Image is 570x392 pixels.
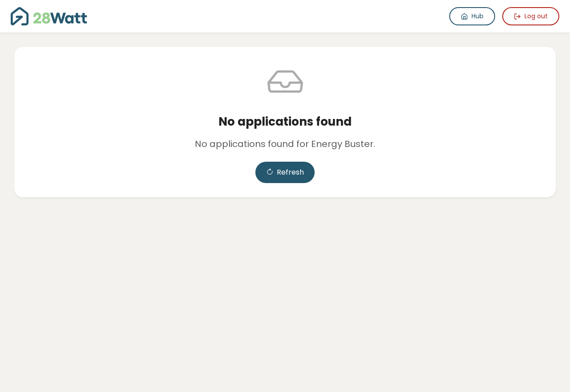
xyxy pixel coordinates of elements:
h3: No applications found [29,114,541,130]
button: Log out [502,7,559,25]
a: Hub [449,7,495,25]
p: No applications found for Energy Buster. [29,137,541,151]
img: 28Watt [11,7,87,25]
button: Refresh [255,162,315,183]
